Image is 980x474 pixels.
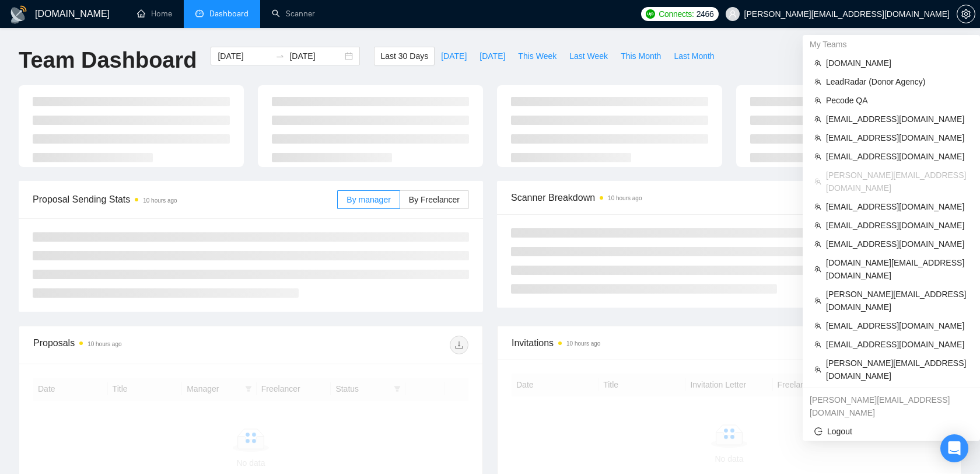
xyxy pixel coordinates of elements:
button: Last Week [563,47,614,65]
span: This Week [518,50,556,62]
span: [PERSON_NAME][EMAIL_ADDRESS][DOMAIN_NAME] [826,288,968,313]
span: [EMAIL_ADDRESS][DOMAIN_NAME] [826,319,968,332]
span: team [814,341,821,348]
span: swap-right [275,51,285,61]
button: [DATE] [435,47,473,65]
img: logo [9,5,28,24]
span: 2466 [696,8,714,20]
a: searchScanner [272,9,315,19]
button: Last Month [667,47,720,65]
span: team [814,134,821,141]
span: [EMAIL_ADDRESS][DOMAIN_NAME] [826,338,968,351]
span: [EMAIL_ADDRESS][DOMAIN_NAME] [826,219,968,232]
span: team [814,297,821,304]
a: homeHome [137,9,172,19]
div: My Teams [803,35,980,54]
span: [PERSON_NAME][EMAIL_ADDRESS][DOMAIN_NAME] [826,357,968,382]
span: team [814,222,821,229]
time: 10 hours ago [143,197,177,204]
span: Logout [814,425,968,438]
span: [EMAIL_ADDRESS][DOMAIN_NAME] [826,200,968,213]
span: Last 30 Days [380,50,428,62]
a: setting [957,9,975,19]
time: 10 hours ago [608,195,642,201]
div: Proposals [33,336,251,354]
button: setting [957,5,975,23]
span: Connects: [659,8,694,20]
span: team [814,241,821,248]
span: Last Week [569,50,608,62]
span: dashboard [195,9,204,18]
span: team [814,97,821,104]
span: team [814,322,821,329]
span: [DATE] [441,50,467,62]
span: team [814,78,821,85]
span: [EMAIL_ADDRESS][DOMAIN_NAME] [826,150,968,163]
span: team [814,203,821,210]
span: team [814,366,821,373]
button: This Week [512,47,563,65]
button: This Month [614,47,667,65]
span: team [814,266,821,273]
span: Scanner Breakdown [511,190,947,205]
span: team [814,116,821,123]
span: [DOMAIN_NAME] [826,57,968,69]
time: 10 hours ago [87,341,121,347]
span: team [814,178,821,185]
span: This Month [621,50,661,62]
span: Proposal Sending Stats [33,192,337,207]
span: team [814,60,821,67]
span: By Freelancer [409,195,460,204]
h1: Team Dashboard [19,47,197,74]
button: Last 30 Days [374,47,435,65]
span: setting [957,9,975,19]
span: Dashboard [209,9,249,19]
span: to [275,51,285,61]
span: [EMAIL_ADDRESS][DOMAIN_NAME] [826,131,968,144]
span: [DATE] [480,50,505,62]
span: LeadRadar (Donor Agency) [826,75,968,88]
span: [EMAIL_ADDRESS][DOMAIN_NAME] [826,238,968,250]
span: user [729,10,737,18]
span: logout [814,427,822,435]
span: [DOMAIN_NAME][EMAIL_ADDRESS][DOMAIN_NAME] [826,256,968,282]
span: By manager [346,195,390,204]
img: upwork-logo.png [646,9,655,19]
span: Pecode QA [826,94,968,107]
input: End date [289,50,342,62]
span: team [814,153,821,160]
div: Open Intercom Messenger [940,434,968,462]
time: 10 hours ago [566,340,600,347]
button: [DATE] [473,47,512,65]
input: Start date [218,50,271,62]
div: stefan.karaseu@gigradar.io [803,391,980,422]
span: Last Month [674,50,714,62]
span: [EMAIL_ADDRESS][DOMAIN_NAME] [826,113,968,126]
span: Invitations [512,336,947,350]
span: [PERSON_NAME][EMAIL_ADDRESS][DOMAIN_NAME] [826,169,968,194]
